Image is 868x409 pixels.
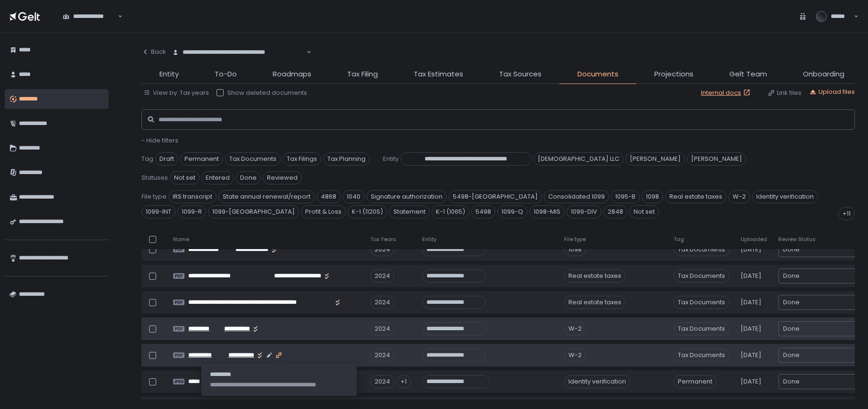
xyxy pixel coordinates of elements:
[674,236,684,243] span: Tag
[305,48,306,57] input: Search for option
[778,236,816,243] span: Review Status
[838,207,855,220] div: +11
[564,269,626,283] div: Real estate taxes
[701,89,752,97] a: Internal docs
[301,205,346,218] span: Profit & Loss
[143,89,209,97] button: View by: Tax years
[783,245,800,254] span: Done
[783,324,800,334] span: Done
[674,375,717,388] span: Permanent
[803,69,844,80] span: Onboarding
[57,7,123,26] div: Search for option
[497,205,527,218] span: 1099-Q
[674,243,729,256] span: Tax Documents
[768,89,801,97] button: Link files
[367,190,447,203] span: Signature authorization
[263,171,302,184] span: Reviewed
[629,205,659,218] span: Not set
[471,205,495,218] span: 5498
[155,152,178,166] span: Draft
[142,42,166,61] button: Back
[142,136,178,145] button: - Hide filters
[142,155,153,163] span: Tag
[370,243,394,256] div: 2024
[752,190,818,203] span: Identity verification
[564,349,586,362] div: W-2
[741,245,761,254] span: [DATE]
[449,190,542,203] span: 5498-[GEOGRAPHIC_DATA]
[741,298,761,307] span: [DATE]
[177,205,206,218] span: 1099-R
[741,236,767,243] span: Uploaded
[728,190,750,203] span: W-2
[142,174,168,182] span: Statuses
[208,205,299,218] span: 1099-[GEOGRAPHIC_DATA]
[142,192,167,201] span: File type
[665,190,726,203] span: Real estate taxes
[567,205,601,218] span: 1099-DIV
[396,375,411,388] div: +1
[654,69,693,80] span: Projections
[142,48,166,56] div: Back
[383,155,399,163] span: Entity
[273,69,311,80] span: Roadmaps
[674,296,729,309] span: Tax Documents
[180,152,223,166] span: Permanent
[564,243,586,256] div: 1098
[800,377,860,386] input: Search for option
[674,349,729,362] span: Tax Documents
[642,190,663,203] span: 1098
[741,351,761,359] span: [DATE]
[626,152,685,166] span: [PERSON_NAME]
[370,269,394,283] div: 2024
[168,190,217,203] span: IRS transcript
[687,152,746,166] span: [PERSON_NAME]
[564,375,630,388] div: Identity verification
[370,375,394,388] div: 2024
[729,69,767,80] span: Gelt Team
[741,272,761,280] span: [DATE]
[544,190,609,203] span: Consolidated 1099
[564,322,586,335] div: W-2
[317,190,341,203] span: 4868
[323,152,370,166] span: Tax Planning
[783,271,800,281] span: Done
[800,271,860,281] input: Search for option
[170,171,200,184] span: Not set
[741,325,761,333] span: [DATE]
[603,205,627,218] span: 2848
[800,245,860,254] input: Search for option
[432,205,469,218] span: K-1 (1065)
[611,190,640,203] span: 1095-B
[173,236,189,243] span: Name
[809,88,855,96] button: Upload files
[166,42,311,62] div: Search for option
[577,69,618,80] span: Documents
[283,152,321,166] span: Tax Filings
[499,69,542,80] span: Tax Sources
[534,152,624,166] span: [DEMOGRAPHIC_DATA] LLC
[159,69,179,80] span: Entity
[347,69,378,80] span: Tax Filing
[215,69,237,80] span: To-Do
[342,190,365,203] span: 1040
[800,351,860,360] input: Search for option
[218,190,315,203] span: State annual renewal/report
[236,171,261,184] span: Done
[389,205,430,218] span: Statement
[800,298,860,307] input: Search for option
[564,296,626,309] div: Real estate taxes
[370,322,394,335] div: 2024
[422,236,436,243] span: Entity
[370,296,394,309] div: 2024
[414,69,463,80] span: Tax Estimates
[741,377,761,386] span: [DATE]
[783,298,800,307] span: Done
[783,351,800,360] span: Done
[225,152,281,166] span: Tax Documents
[800,324,860,334] input: Search for option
